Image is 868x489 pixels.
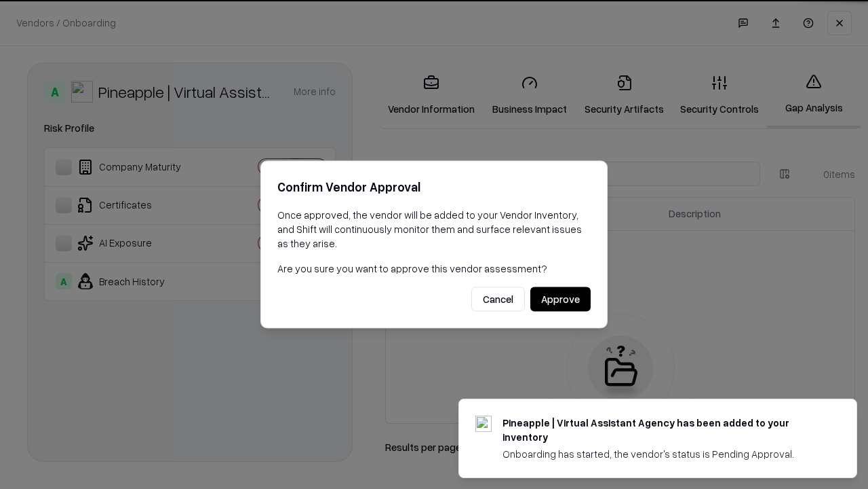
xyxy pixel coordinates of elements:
h2: Confirm Vendor Approval [277,177,591,197]
button: Cancel [471,287,525,312]
button: Approve [530,287,591,312]
p: Are you sure you want to approve this vendor assessment? [277,261,591,276]
div: Pineapple | Virtual Assistant Agency has been added to your inventory [502,416,824,444]
img: trypineapple.com [475,416,492,432]
div: Onboarding has started, the vendor's status is Pending Approval. [502,447,824,461]
p: Once approved, the vendor will be added to your Vendor Inventory, and Shift will continuously mon... [277,208,591,251]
